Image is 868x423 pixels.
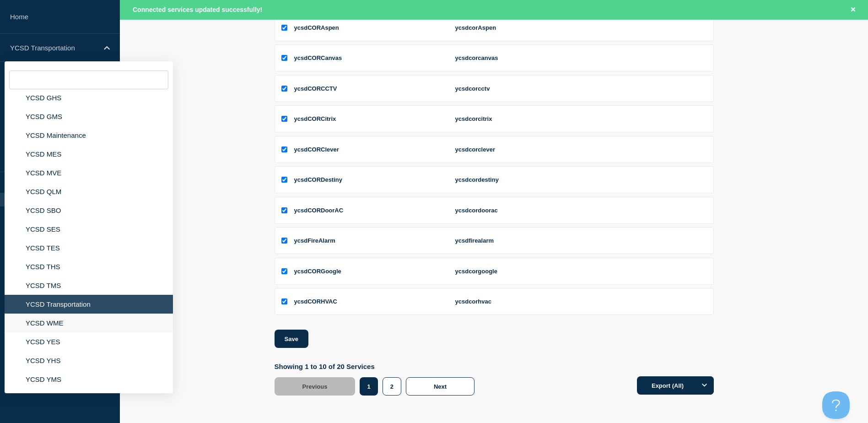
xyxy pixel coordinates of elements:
[5,257,173,276] li: YCSD THS
[294,207,344,214] span: ycsdCORDoorAC
[5,201,173,220] li: YCSD SBO
[5,351,173,370] li: YCSD YHS
[455,85,709,92] div: ycsdcorcctv
[455,298,709,305] div: ycsdcorhvac
[406,377,474,396] button: Next
[281,86,287,92] input: ycsdCORCCTV checkbox
[281,55,287,61] input: ycsdCORCanvas checkbox
[5,314,173,332] li: YCSD WME
[294,298,337,305] span: ycsdCORHVAC
[281,25,287,31] input: ycsdCORAspen checkbox
[275,377,356,396] button: Previous
[455,146,709,153] div: ycsdcorclever
[822,391,850,419] iframe: Help Scout Beacon - Open
[294,24,339,31] span: ycsdCORAspen
[294,176,342,183] span: ycsdCORDestiny
[360,377,377,396] button: 1
[637,376,714,395] button: Export (All)
[5,182,173,201] li: YCSD QLM
[281,298,287,304] input: ycsdCORHVAC checkbox
[294,237,335,244] span: ycsdFireAlarm
[281,238,287,244] input: ycsdFireAlarm checkbox
[455,268,709,275] div: ycsdcorgoogle
[294,85,337,92] span: ycsdCORCCTV
[133,6,262,13] span: Connected services updated successfully!
[455,54,709,61] div: ycsdcorcanvas
[5,126,173,145] li: YCSD Maintenance
[434,383,447,390] span: Next
[275,330,308,348] button: Save
[455,24,709,31] div: ycsdcorAspen
[455,237,709,244] div: ycsdfirealarm
[5,220,173,239] li: YCSD SES
[5,107,173,126] li: YCSD GMS
[383,377,401,396] button: 2
[5,239,173,257] li: YCSD TES
[695,376,714,395] button: Options
[294,146,339,153] span: ycsdCORClever
[455,115,709,122] div: ycsdcorcitrix
[5,145,173,163] li: YCSD MES
[281,207,287,213] input: ycsdCORDoorAC checkbox
[5,370,173,389] li: YCSD YMS
[281,146,287,152] input: ycsdCORClever checkbox
[5,163,173,182] li: YCSD MVE
[5,88,173,107] li: YCSD GHS
[294,268,341,275] span: ycsdCORGoogle
[455,207,709,214] div: ycsdcordoorac
[847,5,859,15] button: Close banner
[281,116,287,122] input: ycsdCORCitrix checkbox
[5,276,173,295] li: YCSD TMS
[302,383,328,390] span: Previous
[275,363,480,370] p: Showing 1 to 10 of 20 Services
[5,295,173,314] li: YCSD Transportation
[294,115,336,122] span: ycsdCORCitrix
[10,44,98,52] p: YCSD Transportation
[281,268,287,274] input: ycsdCORGoogle checkbox
[455,176,709,183] div: ycsdcordestiny
[5,332,173,351] li: YCSD YES
[294,54,342,61] span: ycsdCORCanvas
[281,177,287,183] input: ycsdCORDestiny checkbox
